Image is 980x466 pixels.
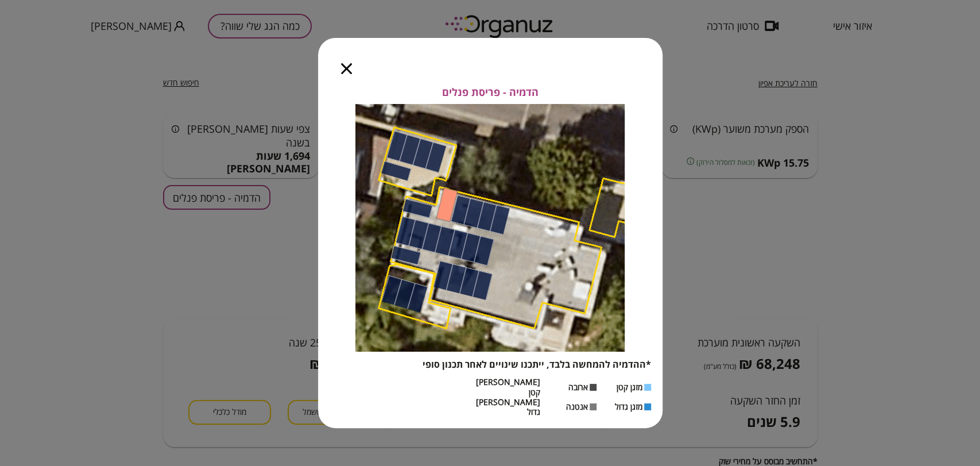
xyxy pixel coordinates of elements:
[615,402,642,411] span: מזגן גדול
[476,397,540,417] span: [PERSON_NAME] גדול
[442,86,539,99] span: הדמיה - פריסת פנלים
[566,402,588,411] span: אנטנה
[423,358,651,371] span: *ההדמיה להמחשה בלבד, ייתכנו שינויים לאחר תכנון סופי
[617,382,642,392] span: מזגן קטן
[476,377,540,397] span: [PERSON_NAME] קטן
[355,104,625,352] img: Panels layout
[568,382,588,392] span: ארובה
